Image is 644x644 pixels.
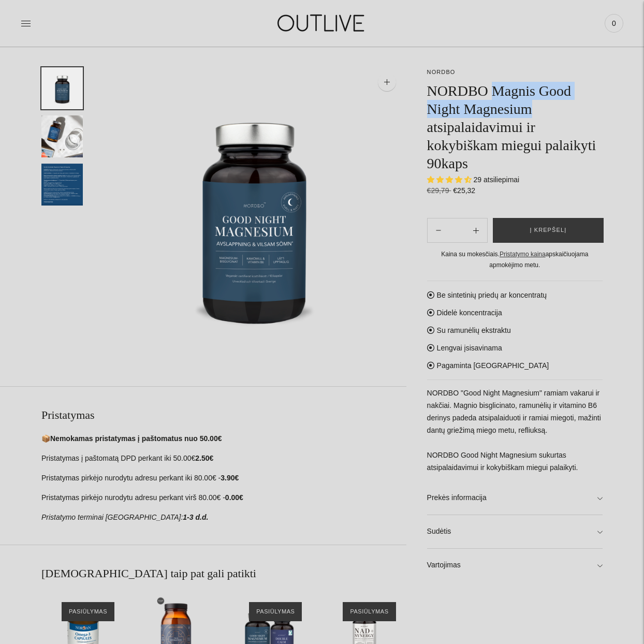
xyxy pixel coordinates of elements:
span: 29 atsiliepimai [474,175,520,184]
div: Be sintetinių priedų ar koncentratų Didelė koncentracija Su ramunėlių ekstraktu Lengvai įsisavina... [427,281,603,581]
p: 📦 [41,433,406,445]
p: Pristatymas į paštomatą DPD perkant iki 50.00€ [41,452,406,465]
button: Translation missing: en.general.accessibility.image_thumbail [41,115,83,157]
span: Į krepšelį [530,225,566,236]
em: Pristatymo terminai [GEOGRAPHIC_DATA]: [41,513,183,521]
strong: Nemokamas pristatymas į paštomatus nuo 50.00€ [50,434,222,443]
strong: 2.50€ [195,454,213,462]
p: Pristatymas pirkėjo nurodytu adresu perkant virš 80.00€ - [41,492,406,504]
p: NORDBO "Good Night Magnesium" ramiam vakarui ir nakčiai. Magnio bisglicinato, ramunėlių ir vitami... [427,387,603,474]
a: Pristatymo kaina [500,251,546,258]
a: 0 [605,12,623,35]
button: Subtract product quantity [465,218,487,243]
strong: 1-3 d.d. [183,513,208,521]
span: 4.69 stars [427,175,474,184]
button: Add product quantity [428,218,449,243]
img: NORDBO Magnis Good Night Magnesium atsipalaidavimui ir kokybiškam miegui palaikyti 90kaps [104,63,406,365]
div: Kaina su mokesčiais. apskaičiuojama apmokėjimo metu. [427,249,603,270]
h2: Pristatymas [41,407,406,423]
strong: 0.00€ [225,493,243,502]
span: 0 [607,16,621,31]
button: Į krepšelį [493,218,604,243]
s: €29,79 [427,186,451,195]
img: OUTLIVE [257,5,387,41]
a: Prekės informacija [427,481,603,515]
input: Product quantity [449,223,465,238]
a: Sudėtis [427,515,603,548]
button: Translation missing: en.general.accessibility.image_thumbail [41,164,83,206]
strong: 3.90€ [221,474,239,482]
button: Translation missing: en.general.accessibility.image_thumbail [41,67,83,109]
span: €25,32 [453,186,475,195]
h2: [DEMOGRAPHIC_DATA] taip pat gali patikti [41,566,406,581]
a: Vartojimas [427,549,603,582]
a: NORDBO [427,69,456,75]
h1: NORDBO Magnis Good Night Magnesium atsipalaidavimui ir kokybiškam miegui palaikyti 90kaps [427,82,603,172]
p: Pristatymas pirkėjo nurodytu adresu perkant iki 80.00€ - [41,472,406,485]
